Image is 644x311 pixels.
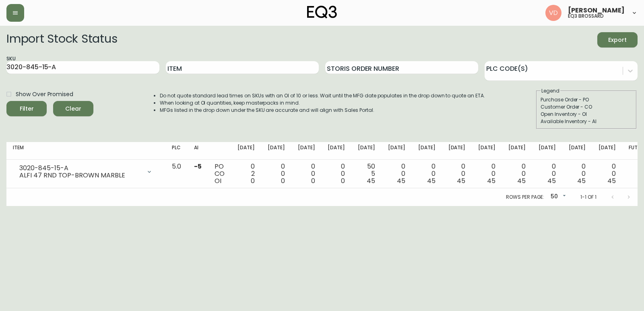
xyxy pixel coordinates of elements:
div: 0 0 [328,163,345,185]
th: AI [188,142,208,160]
span: Clear [60,104,87,114]
th: Item [6,142,165,160]
th: [DATE] [562,142,592,160]
div: 0 0 [298,163,315,185]
p: 1-1 of 1 [580,194,597,201]
div: 0 0 [569,163,586,185]
span: -5 [194,162,202,171]
button: Clear [53,101,93,116]
div: ALFI 47 RND TOP-BROWN MARBLE [19,172,141,179]
h5: eq3 brossard [568,14,604,19]
p: Rows per page: [506,194,544,201]
span: [PERSON_NAME] [568,7,625,14]
div: 0 0 [418,163,436,185]
span: 45 [547,176,556,185]
span: 45 [607,176,616,185]
th: [DATE] [412,142,442,160]
legend: Legend [541,87,560,95]
div: Filter [20,104,34,114]
div: 0 0 [478,163,495,185]
th: PLC [165,142,188,160]
div: 0 2 [237,163,255,185]
th: [DATE] [472,142,502,160]
button: Filter [6,101,47,116]
span: 45 [457,176,465,185]
th: [DATE] [351,142,382,160]
li: When looking at OI quantities, keep masterpacks in mind. [160,99,485,107]
span: 0 [341,176,345,185]
div: Open Inventory - OI [541,111,632,118]
span: 45 [517,176,526,185]
th: [DATE] [291,142,322,160]
div: 3020-845-15-AALFI 47 RND TOP-BROWN MARBLE [13,163,159,181]
h2: Import Stock Status [6,32,117,47]
div: Customer Order - CO [541,103,632,111]
div: Purchase Order - PO [541,96,632,103]
div: Available Inventory - AI [541,118,632,125]
th: [DATE] [532,142,562,160]
span: 45 [577,176,586,185]
span: 0 [311,176,315,185]
button: Export [597,32,638,47]
div: 0 0 [268,163,285,185]
th: [DATE] [321,142,351,160]
th: [DATE] [382,142,412,160]
th: [DATE] [442,142,472,160]
img: 34cbe8de67806989076631741e6a7c6b [545,5,561,21]
span: 0 [251,176,255,185]
div: 0 0 [508,163,526,185]
th: [DATE] [502,142,532,160]
span: 45 [397,176,405,185]
th: [DATE] [231,142,261,160]
div: 0 0 [539,163,556,185]
span: Show Over Promised [16,90,73,99]
span: 45 [487,176,495,185]
span: 45 [427,176,436,185]
div: 0 0 [388,163,405,185]
div: PO CO [215,163,225,185]
div: 50 5 [358,163,375,185]
div: 50 [547,190,568,204]
span: 0 [281,176,285,185]
div: 0 0 [448,163,466,185]
td: 5.0 [165,160,188,188]
div: 0 0 [599,163,616,185]
span: OI [215,176,221,185]
span: Export [604,35,631,45]
div: 3020-845-15-A [19,165,141,172]
li: Do not quote standard lead times on SKUs with an OI of 10 or less. Wait until the MFG date popula... [160,92,485,99]
th: [DATE] [261,142,291,160]
li: MFGs listed in the drop down under the SKU are accurate and will align with Sales Portal. [160,107,485,114]
img: logo [307,6,337,19]
th: [DATE] [592,142,622,160]
span: 45 [367,176,375,185]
